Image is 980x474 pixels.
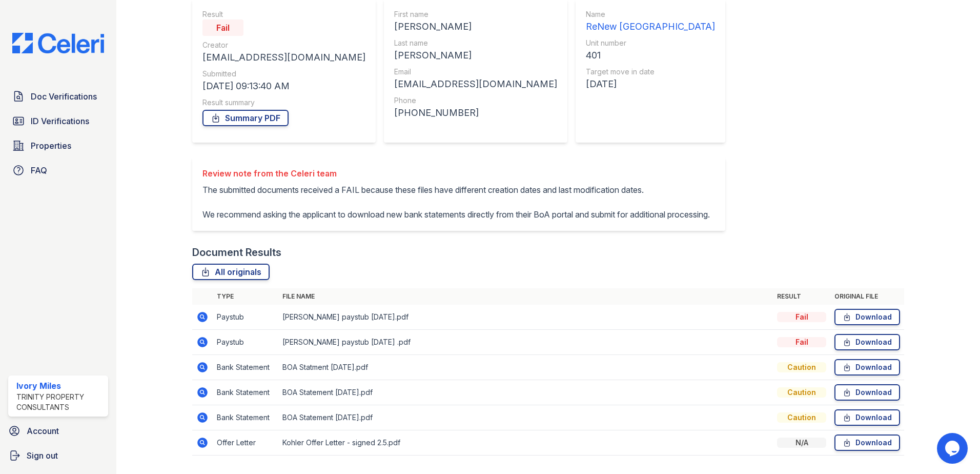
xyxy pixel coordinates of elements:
[586,38,715,48] div: Unit number
[31,164,47,176] span: FAQ
[213,405,278,430] td: Bank Statement
[8,160,108,181] a: FAQ
[278,380,773,405] td: BOA Statement [DATE].pdf
[278,355,773,380] td: BOA Statment [DATE].pdf
[202,79,365,93] div: [DATE] 09:13:40 AM
[394,48,557,63] div: [PERSON_NAME]
[834,434,900,451] a: Download
[16,392,104,412] div: Trinity Property Consultants
[27,425,59,437] span: Account
[202,97,365,108] div: Result summary
[834,409,900,426] a: Download
[213,330,278,355] td: Paystub
[192,245,281,260] div: Document Results
[586,9,715,19] div: Name
[31,90,97,103] span: Doc Verifications
[834,384,900,401] a: Download
[773,288,830,305] th: Result
[202,50,365,65] div: [EMAIL_ADDRESS][DOMAIN_NAME]
[202,184,710,221] p: The submitted documents received a FAIL because these files have different creation dates and las...
[777,387,826,398] div: Caution
[394,95,557,106] div: Phone
[31,140,71,152] span: Properties
[394,77,557,91] div: [EMAIL_ADDRESS][DOMAIN_NAME]
[278,288,773,305] th: File name
[777,312,826,322] div: Fail
[4,33,112,53] img: CE_Logo_Blue-a8612792a0a2168367f1c8372b55b34899dd931a85d93a1a3d3e32e68fde9ad4.png
[586,77,715,91] div: [DATE]
[202,9,365,19] div: Result
[27,449,58,462] span: Sign out
[586,9,715,34] a: Name ReNew [GEOGRAPHIC_DATA]
[394,19,557,34] div: [PERSON_NAME]
[278,430,773,456] td: Kohler Offer Letter - signed 2.5.pdf
[777,362,826,372] div: Caution
[213,430,278,456] td: Offer Letter
[777,412,826,423] div: Caution
[202,40,365,50] div: Creator
[213,305,278,330] td: Paystub
[202,69,365,79] div: Submitted
[16,380,104,392] div: Ivory Miles
[4,421,112,441] a: Account
[586,19,715,34] div: ReNew [GEOGRAPHIC_DATA]
[830,288,904,305] th: Original file
[213,355,278,380] td: Bank Statement
[834,359,900,376] a: Download
[777,337,826,347] div: Fail
[8,86,108,107] a: Doc Verifications
[777,438,826,448] div: N/A
[278,305,773,330] td: [PERSON_NAME] paystub [DATE].pdf
[394,67,557,77] div: Email
[202,110,289,126] a: Summary PDF
[586,48,715,63] div: 401
[8,111,108,131] a: ID Verifications
[202,19,243,36] div: Fail
[8,135,108,156] a: Properties
[213,380,278,405] td: Bank Statement
[31,115,89,127] span: ID Verifications
[4,445,112,466] a: Sign out
[394,106,557,120] div: [PHONE_NUMBER]
[834,309,900,325] a: Download
[937,433,970,464] iframe: chat widget
[394,9,557,19] div: First name
[586,67,715,77] div: Target move in date
[278,405,773,430] td: BOA Statement [DATE].pdf
[394,38,557,48] div: Last name
[202,167,710,180] div: Review note from the Celeri team
[213,288,278,305] th: Type
[834,334,900,350] a: Download
[278,330,773,355] td: [PERSON_NAME] paystub [DATE] .pdf
[192,264,270,280] a: All originals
